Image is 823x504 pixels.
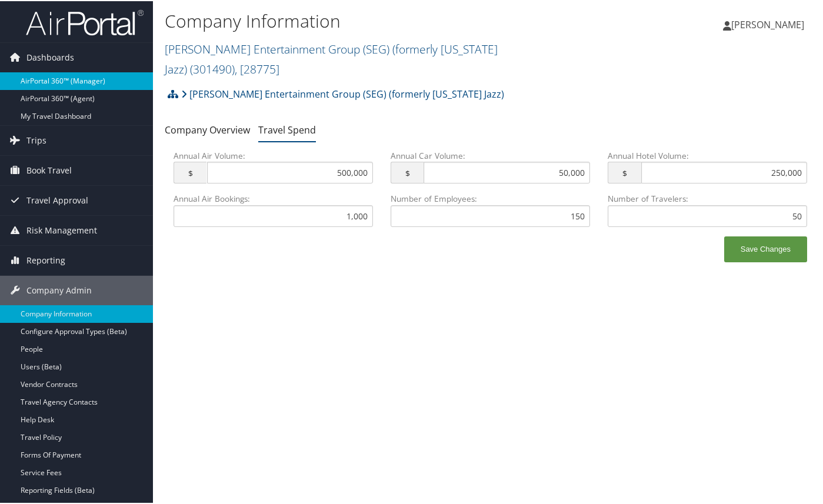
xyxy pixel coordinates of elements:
[26,275,92,304] span: Company Admin
[424,161,589,182] input: Annual Car Volume: $
[731,17,804,30] span: [PERSON_NAME]
[608,149,807,192] label: Annual Hotel Volume:
[258,122,316,135] a: Travel Spend
[207,161,373,182] input: Annual Air Volume: $
[26,42,74,71] span: Dashboards
[608,204,807,226] input: Number of Travelers:
[391,204,590,226] input: Number of Employees:
[174,161,206,182] span: $
[26,125,46,154] span: Trips
[190,60,235,76] span: ( 301490 )
[165,122,250,135] a: Company Overview
[26,155,72,184] span: Book Travel
[235,60,279,76] span: , [ 28775 ]
[26,245,65,274] span: Reporting
[391,192,590,225] label: Number of Employees:
[174,204,373,226] input: Annual Air Bookings:
[641,161,807,182] input: Annual Hotel Volume: $
[608,192,807,225] label: Number of Travelers:
[174,149,373,192] label: Annual Air Volume:
[174,192,373,225] label: Annual Air Bookings:
[26,8,144,35] img: airportal-logo.png
[26,215,97,244] span: Risk Management
[181,81,504,105] a: [PERSON_NAME] Entertainment Group (SEG) (formerly [US_STATE] Jazz)
[724,235,807,261] button: Save Changes
[391,161,424,182] span: $
[391,149,590,192] label: Annual Car Volume:
[608,161,641,182] span: $
[165,8,599,32] h1: Company Information
[165,40,498,76] a: [PERSON_NAME] Entertainment Group (SEG) (formerly [US_STATE] Jazz)
[26,185,88,214] span: Travel Approval
[723,6,816,41] a: [PERSON_NAME]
